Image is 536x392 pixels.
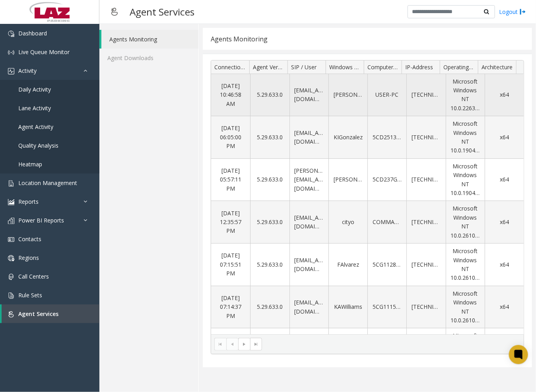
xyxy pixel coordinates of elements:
td: Microsoft Windows NT 10.0.19045.0 [446,116,485,159]
span: Connection Time [214,63,258,71]
td: 5CG1115FNC [367,286,406,329]
img: 'icon' [8,180,14,187]
img: 'icon' [8,218,14,224]
td: 5.29.633.0 [250,328,289,371]
td: [DATE] 05:57:27 PM [211,328,250,371]
td: [TECHNICAL_ID] [406,201,445,244]
img: 'icon' [8,274,14,280]
td: [PERSON_NAME] [328,159,367,201]
span: Architecture [482,63,513,71]
td: x64 [485,74,524,117]
span: SIP / User [291,63,317,71]
img: 'icon' [8,255,14,261]
span: Call Centers [18,273,49,280]
img: pageIcon [107,2,122,21]
td: 5.29.633.0 [250,201,289,244]
span: Location Management [18,179,77,187]
span: Quality Analysis [18,142,58,149]
td: [DATE] 10:46:58 AM [211,74,250,117]
span: Dashboard [18,29,47,37]
span: Agent Activity [18,123,53,131]
td: Microsoft Windows NT 10.0.26100.0 [446,286,485,329]
td: 5.29.633.0 [250,116,289,159]
td: [EMAIL_ADDRESS][DOMAIN_NAME] [289,244,328,286]
img: logout [520,8,526,16]
td: [EMAIL_ADDRESS][DOMAIN_NAME] [289,286,328,329]
a: Agents Monitoring [101,30,198,49]
td: [TECHNICAL_ID] [406,244,445,286]
span: Computer Name [367,63,411,71]
span: Activity [18,67,37,74]
span: Lane Activity [18,104,51,112]
span: Go to the next page [238,338,250,351]
td: [DATE] 12:35:57 PM [211,201,250,244]
span: Daily Activity [18,86,51,93]
img: 'icon' [8,31,14,37]
span: Heatmap [18,160,42,168]
td: [TECHNICAL_ID] [406,159,445,201]
td: [EMAIL_ADDRESS][DOMAIN_NAME] [289,201,328,244]
img: 'icon' [8,293,14,299]
span: Agent Services [18,310,58,318]
div: Data table [211,60,524,334]
td: cityo [328,201,367,244]
img: 'icon' [8,49,14,56]
td: x64 [485,328,524,371]
td: KAWilliams [328,286,367,329]
span: Windows User [329,63,366,71]
td: [EMAIL_ADDRESS][DOMAIN_NAME] [289,74,328,117]
td: [PERSON_NAME][EMAIL_ADDRESS][DOMAIN_NAME] [289,159,328,201]
a: Logout [499,8,526,16]
td: Microsoft Windows NT 10.0.26100.0 [446,244,485,286]
td: x64 [485,159,524,201]
img: 'icon' [8,199,14,205]
td: 5.29.633.0 [250,74,289,117]
td: Microsoft Windows NT 10.0.19045.0 [446,159,485,201]
span: Regions [18,254,39,261]
span: IP-Address [406,63,433,71]
span: Live Queue Monitor [18,48,70,56]
td: [DATE] 07:14:37 PM [211,286,250,329]
td: [DATE] 07:15:51 PM [211,244,250,286]
td: [DATE] 05:57:11 PM [211,159,250,201]
td: [TECHNICAL_ID] [406,74,445,117]
td: [EMAIL_ADDRESS][DOMAIN_NAME] [289,328,328,371]
img: 'icon' [8,68,14,74]
div: Agents Monitoring [211,34,268,44]
span: Operating System [444,63,490,71]
span: Go to the last page [253,341,259,347]
td: 5CD2513FFL [367,116,406,159]
td: Microsoft Windows NT 10.0.22631.0 [446,74,485,117]
td: x64 [485,116,524,159]
td: Microsoft Windows NT 10.0.26100.0 [446,201,485,244]
td: 5.29.633.0 [250,244,289,286]
a: Agent Services [2,304,99,323]
td: [EMAIL_ADDRESS][DOMAIN_NAME] [289,116,328,159]
td: BZEGFLCU251 [367,328,406,371]
span: Contacts [18,235,41,243]
td: USER-PC [367,74,406,117]
span: Reports [18,198,39,205]
td: x64 [485,286,524,329]
td: 5.29.633.0 [250,159,289,201]
td: 5CD237GYH2 [367,159,406,201]
a: Agent Downloads [99,49,198,67]
img: 'icon' [8,311,14,318]
span: Rule Sets [18,291,42,299]
span: Go to the next page [241,341,248,347]
td: x64 [485,201,524,244]
img: 'icon' [8,236,14,243]
td: Mark.Canti [328,328,367,371]
td: KIGonzalez [328,116,367,159]
td: x64 [485,244,524,286]
span: Go to the last page [250,338,262,351]
span: Agent Version [253,63,289,71]
span: Power BI Reports [18,216,64,224]
td: [PERSON_NAME] [328,74,367,117]
td: Microsoft Windows NT 10.0.22631.0 [446,328,485,371]
td: 5.29.633.0 [250,286,289,329]
td: FAlvarez [328,244,367,286]
td: [DATE] 06:05:00 PM [211,116,250,159]
td: 5CG1128MLT [367,244,406,286]
td: [TECHNICAL_ID] [406,328,445,371]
